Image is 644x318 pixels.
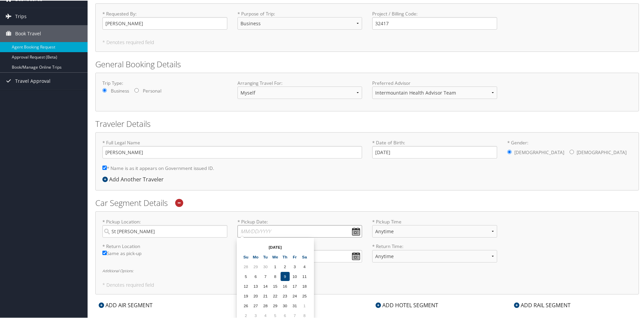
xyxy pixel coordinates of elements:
[15,7,27,24] span: Trips
[102,145,362,158] input: * Full Legal Name
[237,10,362,34] label: * Purpose of Trip :
[372,301,442,309] div: ADD HOTEL SEGMENT
[577,145,626,158] label: [DEMOGRAPHIC_DATA]
[241,291,251,300] td: 19
[102,10,227,29] label: * Requested By :
[234,301,296,309] div: ADD CAR SEGMENT
[281,281,290,290] td: 16
[261,301,270,310] td: 28
[261,271,270,280] td: 7
[241,271,251,280] td: 5
[102,218,227,237] label: * Pickup Location:
[281,271,290,280] td: 9
[102,250,107,254] input: Same as pick-up
[372,242,497,267] label: * Return Time:
[372,16,497,29] input: Project / Billing Code:
[261,252,270,261] th: Tu
[271,291,280,300] td: 22
[507,149,512,153] input: * Gender:[DEMOGRAPHIC_DATA][DEMOGRAPHIC_DATA]
[102,165,107,169] input: * Name is as it appears on Government issued ID.
[507,139,632,159] label: * Gender:
[251,242,299,251] th: [DATE]
[300,252,309,261] th: Sa
[290,301,299,310] td: 31
[271,261,280,271] td: 1
[261,291,270,300] td: 21
[300,271,309,280] td: 11
[281,252,290,261] th: Th
[514,145,564,158] label: [DEMOGRAPHIC_DATA]
[102,16,227,29] input: * Requested By:
[251,281,260,290] td: 13
[261,281,270,290] td: 14
[290,261,299,271] td: 3
[372,218,497,242] label: * Pickup Time
[290,252,299,261] th: Fr
[271,301,280,310] td: 29
[102,139,362,158] label: * Full Legal Name
[102,249,227,260] label: Same as pick-up
[300,301,309,310] td: 1
[271,252,280,261] th: We
[102,268,632,272] h6: Additional Options:
[251,261,260,271] td: 29
[95,117,639,129] h2: Traveler Details
[281,261,290,271] td: 2
[95,197,639,208] h2: Car Segment Details
[111,87,129,94] label: Business
[372,249,497,262] select: * Return Time:
[102,161,214,174] label: * Name is as it appears on Government issued ID.
[95,58,639,69] h2: General Booking Details
[290,291,299,300] td: 24
[102,175,167,183] div: Add Another Traveler
[241,281,251,290] td: 12
[281,291,290,300] td: 23
[95,301,156,309] div: ADD AIR SEGMENT
[300,291,309,300] td: 25
[372,224,497,237] select: * Pickup Time
[251,252,260,261] th: Mo
[15,72,51,89] span: Travel Approval
[237,79,362,86] label: Arranging Travel For:
[271,271,280,280] td: 8
[251,301,260,310] td: 27
[511,301,574,309] div: ADD RAIL SEGMENT
[102,39,632,44] h5: * Denotes required field
[281,301,290,310] td: 30
[15,25,41,41] span: Book Travel
[271,281,280,290] td: 15
[237,218,362,237] label: * Pickup Date:
[241,301,251,310] td: 26
[251,291,260,300] td: 20
[102,79,227,86] label: Trip Type:
[300,261,309,271] td: 4
[372,10,497,29] label: Project / Billing Code :
[372,139,497,158] label: * Date of Birth:
[251,271,260,280] td: 6
[570,149,574,153] input: * Gender:[DEMOGRAPHIC_DATA][DEMOGRAPHIC_DATA]
[261,261,270,271] td: 30
[300,281,309,290] td: 18
[241,261,251,271] td: 28
[102,282,632,287] h5: * Denotes required field
[372,145,497,158] input: * Date of Birth:
[290,271,299,280] td: 10
[143,87,161,94] label: Personal
[241,252,251,261] th: Su
[372,79,497,86] label: Preferred Advisor
[290,281,299,290] td: 17
[237,224,362,237] input: * Pickup Date:
[237,16,362,29] select: * Purpose of Trip:
[102,242,227,249] label: * Return Location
